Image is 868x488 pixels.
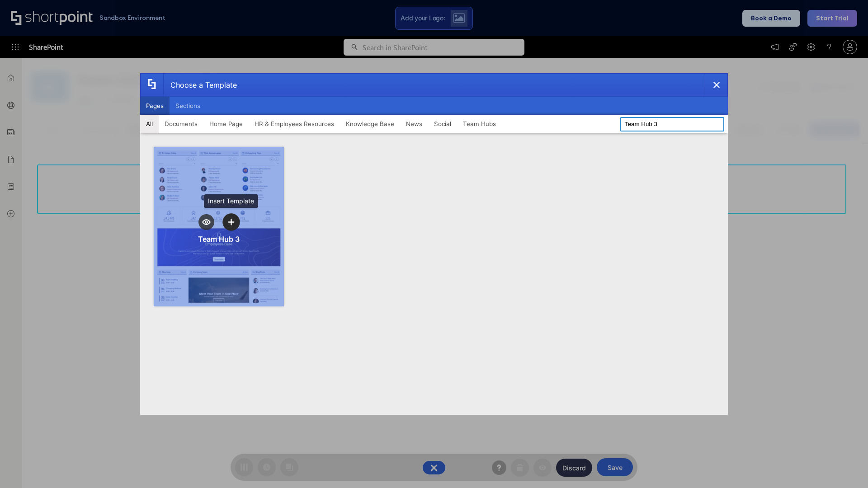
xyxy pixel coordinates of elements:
[170,97,206,115] button: Sections
[400,115,428,133] button: News
[203,115,249,133] button: Home Page
[198,235,240,244] div: Team Hub 3
[140,97,170,115] button: Pages
[428,115,457,133] button: Social
[163,74,237,96] div: Choose a Template
[140,73,728,415] div: template selector
[457,115,502,133] button: Team Hubs
[159,115,203,133] button: Documents
[249,115,340,133] button: HR & Employees Resources
[620,117,724,131] input: Search
[340,115,400,133] button: Knowledge Base
[823,445,868,488] iframe: Chat Widget
[140,115,159,133] button: All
